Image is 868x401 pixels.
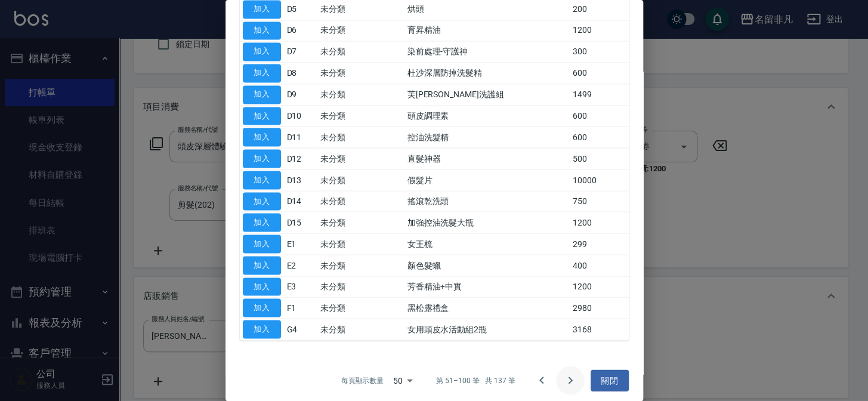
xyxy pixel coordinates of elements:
td: 芙[PERSON_NAME]洗護組 [404,84,570,105]
td: 600 [570,63,628,84]
td: 1200 [570,20,628,41]
td: 未分類 [317,41,404,63]
td: D14 [284,190,318,212]
button: Go to previous page [527,366,556,394]
td: 3168 [570,319,628,340]
td: 女用頭皮水活動組2瓶 [404,319,570,340]
td: D9 [284,84,318,105]
td: 顏色髮蠟 [404,254,570,276]
button: 加入 [243,64,281,82]
td: 芳香精油+中實 [404,276,570,297]
button: 加入 [243,21,281,40]
button: 加入 [243,171,281,189]
td: E2 [284,254,318,276]
td: 500 [570,148,628,169]
td: 未分類 [317,233,404,255]
td: 育昇精油 [404,20,570,41]
td: 未分類 [317,127,404,148]
td: 直髮神器 [404,148,570,169]
td: E3 [284,276,318,297]
td: G4 [284,319,318,340]
button: 加入 [243,256,281,274]
td: D6 [284,20,318,41]
td: 299 [570,233,628,255]
button: 加入 [243,192,281,211]
td: 未分類 [317,105,404,127]
td: 未分類 [317,190,404,212]
td: F1 [284,297,318,319]
td: 加強控油洗髮大瓶 [404,212,570,233]
td: D15 [284,212,318,233]
td: D13 [284,169,318,190]
td: 未分類 [317,84,404,105]
td: 控油洗髮精 [404,127,570,148]
td: 女王梳 [404,233,570,255]
div: 50 [388,364,417,396]
td: 黑松露禮盒 [404,297,570,319]
button: 加入 [243,277,281,296]
td: 假髮片 [404,169,570,190]
td: 未分類 [317,169,404,190]
td: D12 [284,148,318,169]
td: D11 [284,127,318,148]
td: 400 [570,254,628,276]
td: 未分類 [317,20,404,41]
td: 1499 [570,84,628,105]
button: Go to next page [556,366,585,394]
p: 第 51–100 筆 共 137 筆 [436,375,515,385]
td: 未分類 [317,297,404,319]
td: 600 [570,105,628,127]
td: 杜沙深層防掉洗髮精 [404,63,570,84]
td: 未分類 [317,63,404,84]
td: 未分類 [317,276,404,297]
td: 未分類 [317,212,404,233]
button: 加入 [243,235,281,253]
p: 每頁顯示數量 [341,375,384,385]
button: 加入 [243,85,281,104]
td: D7 [284,41,318,63]
button: 加入 [243,107,281,125]
button: 加入 [243,128,281,146]
td: 染前處理-守護神 [404,41,570,63]
button: 關閉 [591,369,629,391]
button: 加入 [243,320,281,338]
td: 1200 [570,212,628,233]
td: E1 [284,233,318,255]
button: 加入 [243,149,281,168]
td: 1200 [570,276,628,297]
td: 10000 [570,169,628,190]
td: 750 [570,190,628,212]
td: 2980 [570,297,628,319]
td: 頭皮調理素 [404,105,570,127]
td: D10 [284,105,318,127]
td: 600 [570,127,628,148]
td: 搖滾乾洗頭 [404,190,570,212]
button: 加入 [243,298,281,317]
button: 加入 [243,42,281,61]
td: 未分類 [317,148,404,169]
button: 加入 [243,213,281,232]
td: 300 [570,41,628,63]
td: 未分類 [317,319,404,340]
td: D8 [284,63,318,84]
td: 未分類 [317,254,404,276]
